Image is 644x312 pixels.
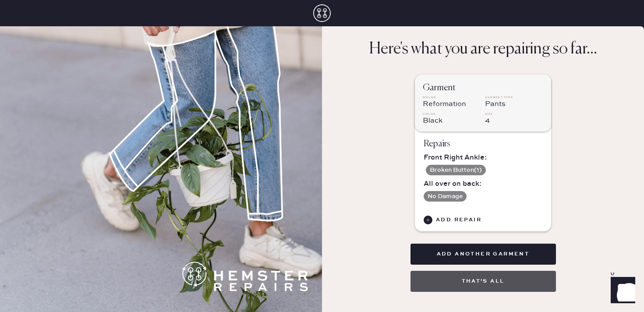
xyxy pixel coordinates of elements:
[423,80,543,96] div: Garment
[485,113,544,116] div: Size
[426,165,486,175] button: Broken Button(1)
[602,273,640,310] iframe: Front Chat
[423,113,481,116] div: Color
[410,244,556,265] button: Add another garment
[485,96,544,99] div: Garment Type
[424,191,467,202] button: No Damage
[424,152,542,163] div: Front Right Ankle :
[424,179,542,189] div: All over on back :
[485,99,544,110] div: Pants
[423,96,481,99] div: Brand
[423,116,481,126] div: Black
[485,116,544,126] div: 4
[424,136,542,152] div: Repairs
[436,215,481,225] div: Add repair
[410,271,556,292] button: That's all
[423,99,481,110] div: Reformation
[361,40,605,58] p: Here's what you are repairing so far...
